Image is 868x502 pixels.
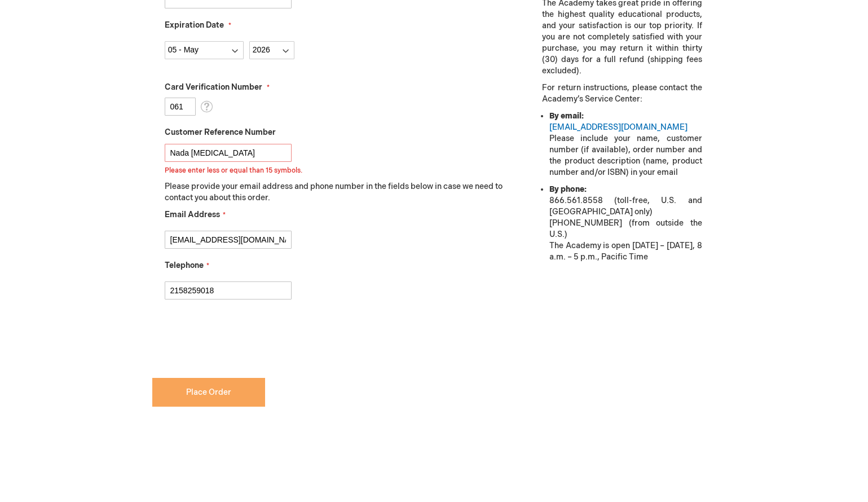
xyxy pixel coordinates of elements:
[165,181,512,204] p: Please provide your email address and phone number in the fields below in case we need to contact...
[549,122,688,132] a: [EMAIL_ADDRESS][DOMAIN_NAME]
[165,82,262,92] span: Card Verification Number
[165,210,220,219] span: Email Address
[165,127,276,137] span: Customer Reference Number
[152,378,265,407] button: Place Order
[549,111,584,121] strong: By email:
[186,387,231,397] span: Place Order
[549,184,587,194] strong: By phone:
[165,20,224,30] span: Expiration Date
[549,111,702,178] li: Please include your name, customer number (if available), order number and the product descriptio...
[549,184,702,263] li: 866.561.8558 (toll-free, U.S. and [GEOGRAPHIC_DATA] only) [PHONE_NUMBER] (from outside the U.S.) ...
[165,261,204,270] span: Telephone
[165,98,196,116] input: Card Verification Number
[165,166,512,175] div: Please enter less or equal than 15 symbols.
[542,82,702,105] p: For return instructions, please contact the Academy’s Service Center:
[152,318,324,362] iframe: reCAPTCHA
